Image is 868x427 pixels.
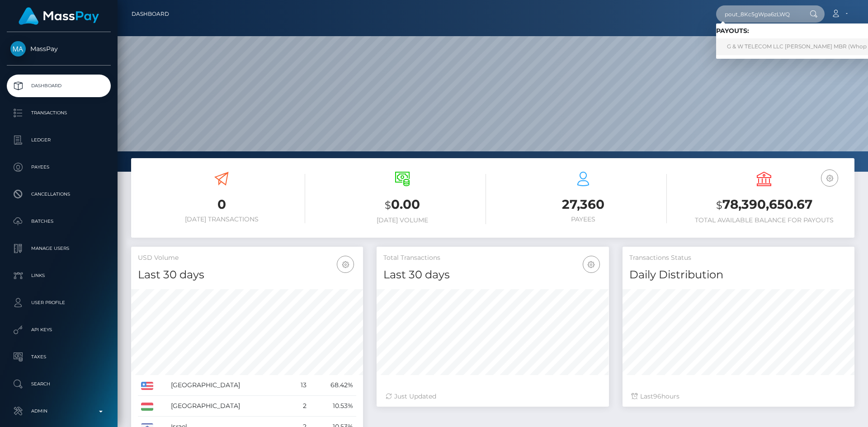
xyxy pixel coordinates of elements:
a: Search [7,373,111,395]
a: Ledger [7,129,111,151]
p: Cancellations [10,188,107,201]
td: 13 [290,375,310,396]
h6: [DATE] Transactions [138,216,305,223]
img: MassPay Logo [19,7,99,25]
p: Dashboard [10,79,107,93]
p: Batches [10,215,107,228]
a: Manage Users [7,237,111,260]
img: US.png [141,382,153,390]
h6: Total Available Balance for Payouts [680,216,848,224]
a: Cancellations [7,183,111,206]
h4: Last 30 days [138,267,356,283]
img: HU.png [141,403,153,411]
a: Payees [7,156,111,178]
h3: 78,390,650.67 [680,196,848,214]
p: Admin [10,404,107,418]
h4: Daily Distribution [629,267,848,283]
div: Last hours [632,392,845,401]
h5: Total Transactions [383,253,602,263]
h3: 0.00 [319,196,486,214]
h6: [DATE] Volume [319,216,486,224]
p: Taxes [10,350,107,364]
h4: Last 30 days [383,267,602,283]
img: MassPay [10,41,26,56]
p: Manage Users [10,242,107,255]
a: Taxes [7,346,111,368]
a: API Keys [7,319,111,341]
div: Just Updated [386,392,599,401]
td: 68.42% [310,375,356,396]
p: API Keys [10,323,107,337]
a: Dashboard [132,5,169,23]
span: 96 [653,392,661,400]
small: $ [716,199,722,211]
a: Dashboard [7,75,111,97]
h3: 27,360 [500,196,667,213]
a: Batches [7,210,111,233]
span: MassPay [7,45,111,53]
h3: 0 [138,196,305,213]
h6: Payees [500,216,667,223]
td: [GEOGRAPHIC_DATA] [168,396,290,417]
h5: USD Volume [138,253,356,263]
a: User Profile [7,291,111,314]
td: [GEOGRAPHIC_DATA] [168,375,290,396]
p: Transactions [10,106,107,120]
a: Transactions [7,102,111,124]
td: 10.53% [310,396,356,417]
a: Admin [7,400,111,422]
h5: Transactions Status [629,253,848,263]
input: Search... [716,5,801,23]
p: Payees [10,160,107,174]
td: 2 [290,396,310,417]
small: $ [385,199,391,211]
p: Links [10,269,107,282]
p: Ledger [10,133,107,147]
p: User Profile [10,296,107,310]
a: Links [7,264,111,287]
p: Search [10,377,107,391]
